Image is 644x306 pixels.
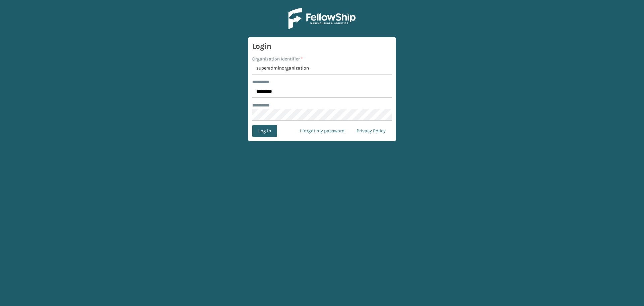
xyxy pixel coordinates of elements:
button: Log In [252,125,277,137]
a: I forgot my password [294,125,351,137]
img: Logo [288,8,356,29]
h3: Login [252,41,392,51]
label: Organization Identifier [252,55,303,62]
a: Privacy Policy [351,125,392,137]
